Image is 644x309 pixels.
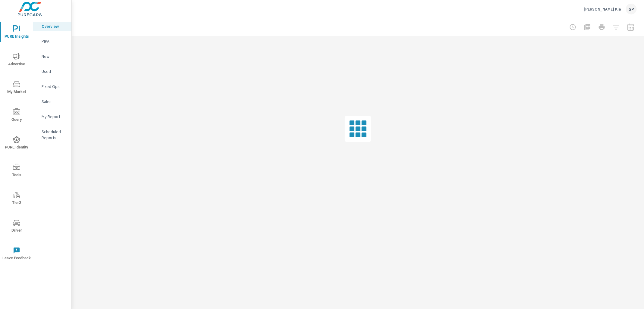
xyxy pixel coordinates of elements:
span: Advertise [2,53,31,68]
div: Overview [33,22,71,31]
div: nav menu [0,18,33,267]
p: Overview [42,23,67,29]
div: PIPA [33,37,71,46]
div: Sales [33,97,71,106]
span: Tools [2,164,31,179]
p: New [42,53,67,59]
span: Driver [2,219,31,234]
div: Used [33,67,71,76]
p: Used [42,68,67,74]
p: Scheduled Reports [42,129,67,141]
span: My Market [2,81,31,95]
span: Tier2 [2,192,31,206]
p: Sales [42,98,67,105]
span: Leave Feedback [2,247,31,262]
span: PURE Insights [2,25,31,40]
div: My Report [33,112,71,121]
p: [PERSON_NAME] Kia [584,6,621,12]
div: New [33,52,71,61]
p: Fixed Ops [42,83,67,89]
div: Fixed Ops [33,82,71,91]
div: Scheduled Reports [33,127,71,142]
span: Query [2,108,31,123]
p: PIPA [42,38,67,44]
p: My Report [42,114,67,120]
div: SP [626,4,637,14]
span: PURE Identity [2,136,31,151]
